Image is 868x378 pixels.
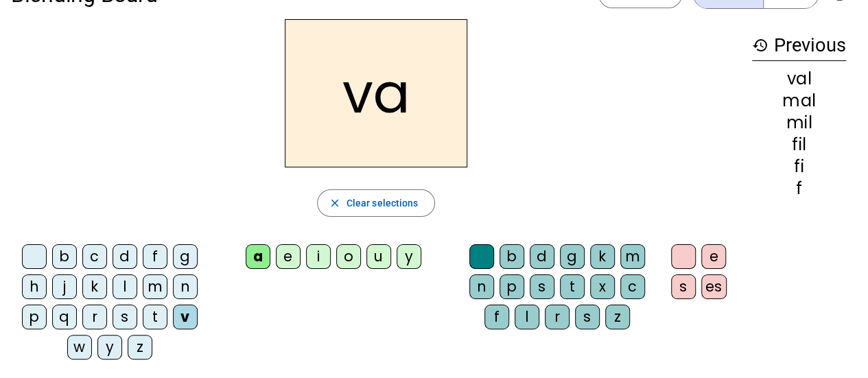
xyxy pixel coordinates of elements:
[113,244,137,269] div: d
[752,93,846,109] div: mal
[545,305,570,329] div: r
[336,244,361,269] div: o
[173,274,198,299] div: n
[113,274,137,299] div: l
[575,305,600,329] div: s
[317,189,436,217] button: Clear selections
[530,274,554,299] div: s
[671,274,696,299] div: s
[752,137,846,153] div: fil
[82,305,107,329] div: r
[560,274,585,299] div: t
[306,244,331,269] div: i
[143,244,167,269] div: f
[143,305,167,329] div: t
[752,158,846,175] div: fi
[701,244,726,269] div: e
[366,244,391,269] div: u
[500,244,524,269] div: b
[82,274,107,299] div: k
[173,305,198,329] div: v
[22,305,47,329] div: p
[620,244,645,269] div: m
[67,335,92,359] div: w
[276,244,301,269] div: e
[347,195,419,211] span: Clear selections
[128,335,152,359] div: z
[52,274,77,299] div: j
[52,244,77,269] div: b
[590,274,615,299] div: x
[285,19,467,167] h2: va
[173,244,198,269] div: g
[52,305,77,329] div: q
[246,244,270,269] div: a
[752,180,846,197] div: f
[484,305,509,329] div: f
[113,305,137,329] div: s
[752,71,846,87] div: val
[560,244,585,269] div: g
[752,37,769,54] mat-icon: history
[701,274,727,299] div: es
[530,244,554,269] div: d
[143,274,167,299] div: m
[620,274,645,299] div: c
[82,244,107,269] div: c
[752,115,846,131] div: mil
[397,244,421,269] div: y
[97,335,122,359] div: y
[329,197,341,209] mat-icon: close
[500,274,524,299] div: p
[469,274,494,299] div: n
[605,305,630,329] div: z
[590,244,615,269] div: k
[515,305,539,329] div: l
[752,30,846,61] h3: Previous
[22,274,47,299] div: h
